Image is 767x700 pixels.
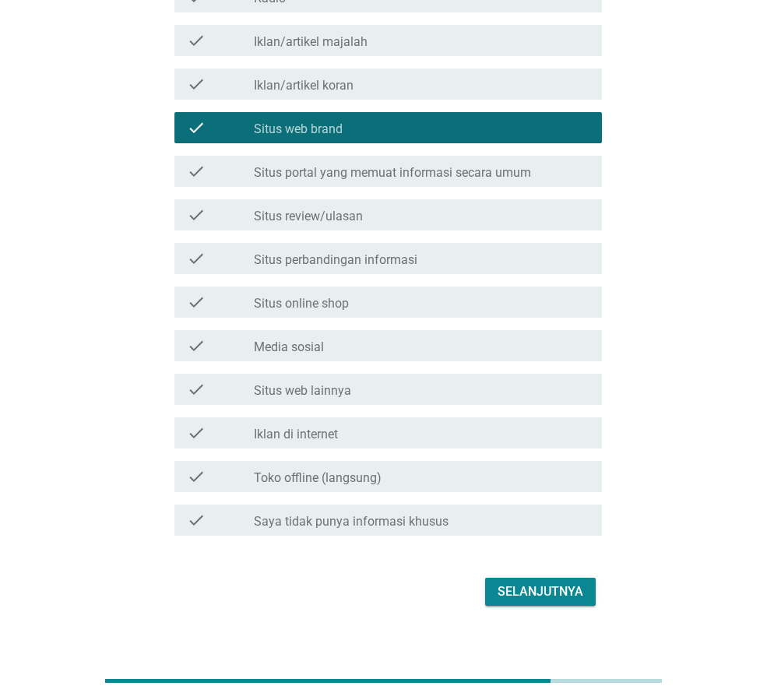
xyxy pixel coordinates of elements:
label: Situs web lainnya [254,383,351,399]
label: Iklan/artikel koran [254,78,354,93]
label: Situs review/ulasan [254,209,363,224]
label: Iklan di internet [254,427,338,442]
label: Iklan/artikel majalah [254,34,368,50]
i: check [187,206,206,224]
i: check [187,424,206,442]
i: check [187,293,206,311]
i: check [187,249,206,268]
label: Saya tidak punya informasi khusus [254,514,449,529]
i: check [187,511,206,529]
label: Media sosial [254,339,324,355]
i: check [187,31,206,50]
i: check [187,467,206,486]
label: Situs perbandingan informasi [254,252,417,268]
label: Situs online shop [254,296,349,311]
label: Situs web brand [254,121,343,137]
label: Situs portal yang memuat informasi secara umum [254,165,531,181]
i: check [187,380,206,399]
label: Toko offline (langsung) [254,470,382,486]
i: check [187,118,206,137]
i: check [187,336,206,355]
button: Selanjutnya [485,578,596,606]
div: Selanjutnya [498,582,583,601]
i: check [187,75,206,93]
i: check [187,162,206,181]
